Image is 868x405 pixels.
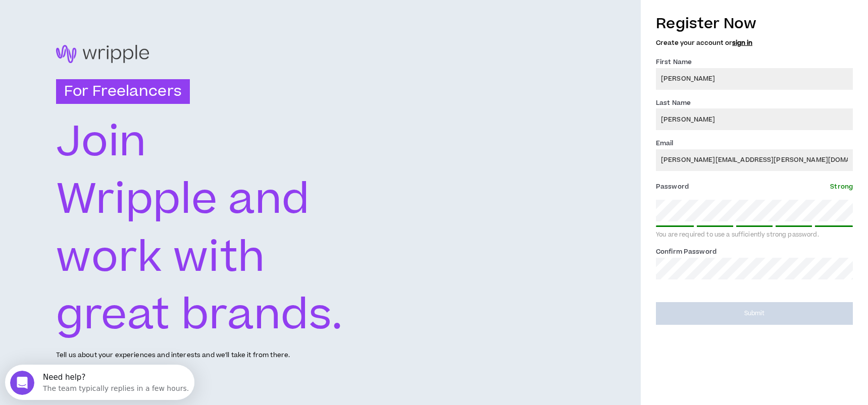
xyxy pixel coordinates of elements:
[656,108,853,130] input: Last name
[56,79,190,104] h3: For Freelancers
[56,112,146,172] text: Join
[830,182,853,191] span: Strong
[56,228,265,288] text: work with
[4,4,193,32] div: Open Intercom Messenger
[656,54,692,70] label: First Name
[56,170,311,230] text: Wripple and
[5,365,194,400] iframe: Intercom live chat discovery launcher
[656,13,853,34] h3: Register Now
[56,286,344,346] text: great brands.
[656,149,853,171] input: Enter Email
[38,17,184,27] div: The team typically replies in a few hours.
[656,68,853,90] input: First name
[732,38,752,47] a: sign in
[656,95,691,111] label: Last Name
[656,135,674,151] label: Email
[656,302,853,325] button: Submit
[10,371,34,395] iframe: Intercom live chat
[656,231,853,239] div: You are required to use a sufficiently strong password.
[38,9,184,17] div: Need help?
[656,182,689,191] span: Password
[56,351,290,360] p: Tell us about your experiences and interests and we'll take it from there.
[656,244,717,260] label: Confirm Password
[656,39,853,46] h5: Create your account or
